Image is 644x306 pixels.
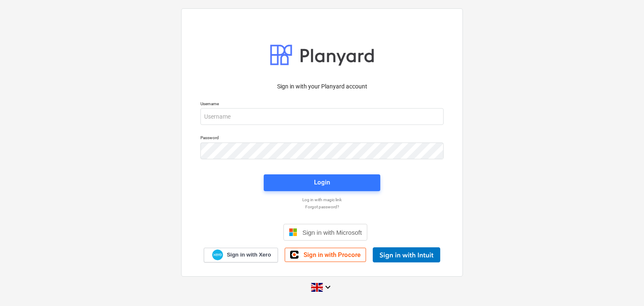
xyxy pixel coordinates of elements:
a: Log in with magic link [196,197,448,202]
p: Username [200,101,444,108]
button: Login [264,174,380,191]
i: keyboard_arrow_down [323,282,333,292]
p: Password [200,135,444,142]
div: Login [314,177,330,188]
img: Microsoft logo [289,228,297,236]
span: Sign in with Microsoft [302,229,362,236]
a: Sign in with Procore [285,248,366,262]
span: Sign in with Procore [304,251,361,259]
span: Sign in with Xero [227,251,271,259]
img: Xero logo [212,249,223,261]
a: Sign in with Xero [204,248,278,262]
input: Username [200,108,444,125]
p: Sign in with your Planyard account [200,82,444,91]
a: Forgot password? [196,204,448,210]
